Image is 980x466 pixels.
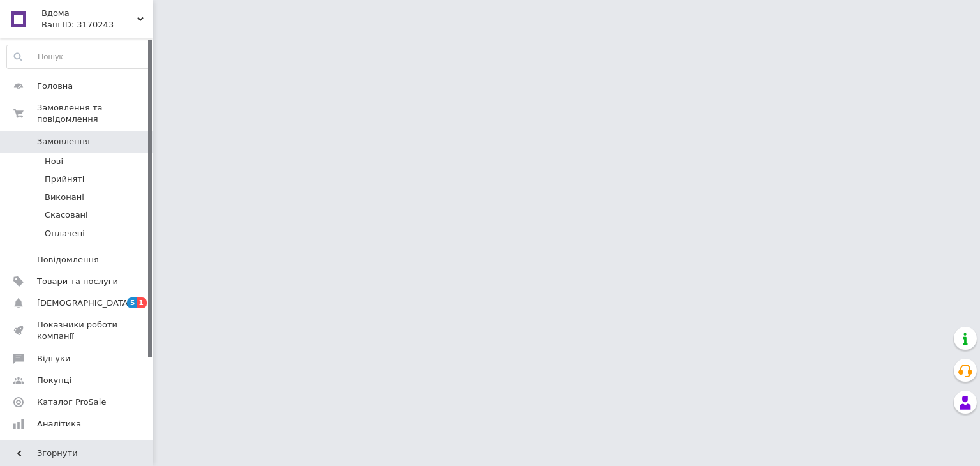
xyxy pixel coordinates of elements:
span: 5 [127,297,137,308]
span: Повідомлення [37,254,99,266]
span: Оплачені [45,228,85,239]
span: Відгуки [37,353,70,365]
span: Замовлення та повідомлення [37,102,153,125]
span: Товари та послуги [37,276,118,287]
span: Скасовані [45,209,88,221]
span: Прийняті [45,174,84,185]
span: Вдома [41,8,137,19]
span: [DEMOGRAPHIC_DATA] [37,297,131,309]
span: Головна [37,80,73,92]
span: Аналітика [37,418,81,430]
div: Ваш ID: 3170243 [41,19,153,31]
span: Покупці [37,375,71,386]
span: Замовлення [37,136,90,147]
span: Каталог ProSale [37,396,106,408]
span: Виконані [45,192,84,203]
input: Пошук [7,45,150,68]
span: Нові [45,156,63,167]
span: Показники роботи компанії [37,319,118,342]
span: 1 [137,297,147,308]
